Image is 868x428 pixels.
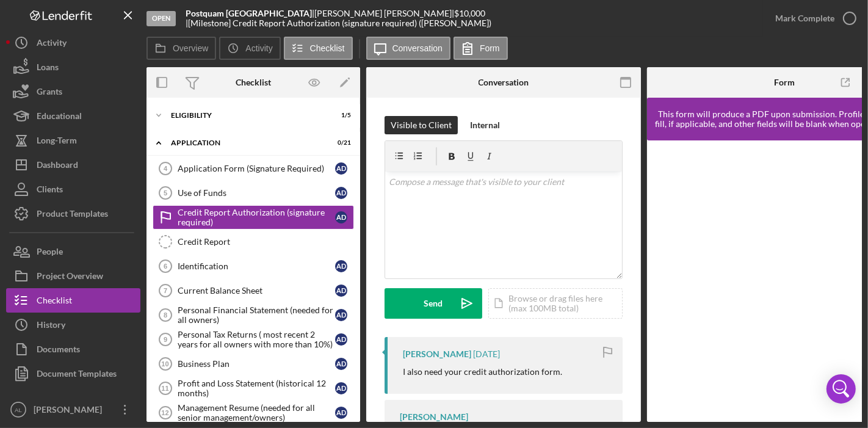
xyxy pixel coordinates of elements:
b: Postquam [GEOGRAPHIC_DATA] [186,8,312,18]
p: I also need your credit authorization form. [403,365,562,379]
tspan: 8 [164,311,167,319]
div: | [Milestone] Credit Report Authorization (signature required) ([PERSON_NAME]) [186,18,491,28]
time: 2025-07-25 18:01 [473,349,500,359]
div: [PERSON_NAME] [400,412,468,422]
button: AL[PERSON_NAME] [6,397,140,422]
button: Conversation [366,37,451,60]
div: Business Plan [178,359,335,369]
a: 7Current Balance SheetAD [153,278,354,303]
a: 11Profit and Loss Statement (historical 12 months)AD [153,376,354,401]
button: Project Overview [6,264,140,288]
button: History [6,313,140,337]
button: Mark Complete [763,6,862,31]
div: Checklist [37,288,72,316]
a: 12Management Resume (needed for all senior management/owners)AD [153,401,354,425]
a: 4Application Form (Signature Required)AD [153,156,354,181]
a: 8Personal Financial Statement (needed for all owners)AD [153,303,354,327]
div: History [37,313,65,340]
div: 0 / 21 [329,139,351,147]
tspan: 7 [164,287,167,294]
button: People [6,239,140,264]
div: Use of Funds [178,188,335,198]
div: Project Overview [37,264,103,291]
div: Send [424,288,443,319]
label: Activity [245,43,272,53]
div: A D [335,407,347,419]
div: A D [335,285,347,297]
button: Send [385,288,482,319]
button: Overview [146,37,216,60]
div: [PERSON_NAME] [PERSON_NAME] | [314,9,454,18]
div: | [186,9,314,18]
button: Activity [219,37,280,60]
div: Eligibility [171,112,320,119]
a: Checklist [6,288,140,313]
button: Document Templates [6,361,140,386]
a: 9Personal Tax Returns ( most recent 2 years for all owners with more than 10%)AD [153,327,354,352]
div: Visible to Client [391,116,452,134]
div: Application Form (Signature Required) [178,164,335,173]
a: Credit Report [153,230,354,254]
div: Open Intercom Messenger [826,374,856,404]
div: Open [146,11,176,26]
div: Documents [37,337,80,365]
div: Profit and Loss Statement (historical 12 months) [178,379,335,398]
div: Mark Complete [775,6,834,31]
div: A D [335,333,347,346]
tspan: 4 [164,165,168,172]
tspan: 6 [164,263,167,270]
div: Form [774,78,795,87]
tspan: 10 [161,360,168,368]
div: A D [335,309,347,321]
div: Personal Tax Returns ( most recent 2 years for all owners with more than 10%) [178,330,335,349]
label: Overview [173,43,208,53]
a: Credit Report Authorization (signature required)AD [153,205,354,230]
tspan: 5 [164,189,167,197]
label: Conversation [392,43,443,53]
div: APPLICATION [171,139,320,147]
button: Internal [464,116,506,134]
text: AL [15,407,22,413]
div: Document Templates [37,361,117,389]
div: A D [335,358,347,370]
button: Documents [6,337,140,361]
div: Identification [178,261,335,271]
div: Checklist [236,78,271,87]
div: Credit Report [178,237,353,247]
button: Form [454,37,508,60]
div: A D [335,382,347,394]
div: A D [335,162,347,175]
button: Visible to Client [385,116,458,134]
button: Checklist [284,37,353,60]
label: Checklist [310,43,345,53]
div: People [37,239,63,267]
div: [PERSON_NAME] [403,349,471,359]
label: Form [480,43,500,53]
div: A D [335,260,347,272]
